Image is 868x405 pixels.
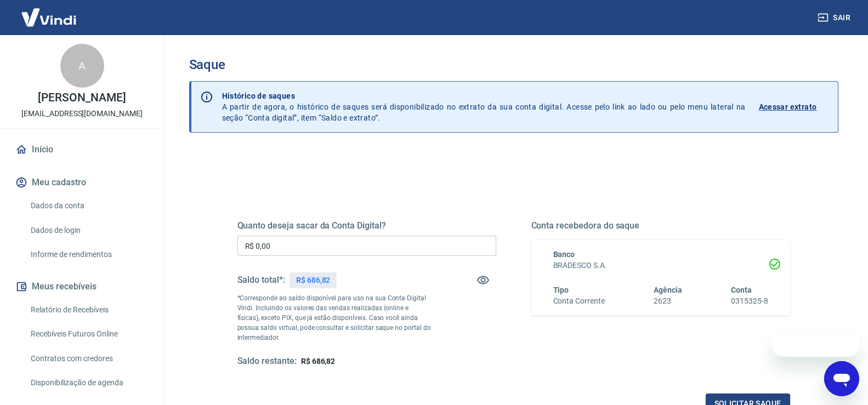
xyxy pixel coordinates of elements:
[824,361,859,396] iframe: Botão para abrir a janela de mensagens
[301,357,336,366] span: R$ 686,82
[553,250,575,259] span: Banco
[26,372,151,394] a: Disponibilização de agenda
[222,90,746,101] p: Histórico de saques
[296,275,331,286] p: R$ 686,82
[189,57,838,72] h3: Saque
[759,101,817,112] p: Acessar extrato
[26,219,151,242] a: Dados de login
[237,293,432,343] p: *Corresponde ao saldo disponível para uso na sua Conta Digital Vindi. Incluindo os valores das ve...
[759,90,829,123] a: Acessar extrato
[237,220,496,231] h5: Quanto deseja sacar da Conta Digital?
[60,44,104,88] div: A
[26,299,151,321] a: Relatório de Recebíveis
[21,108,143,119] p: [EMAIL_ADDRESS][DOMAIN_NAME]
[815,8,855,28] button: Sair
[531,220,790,231] h5: Conta recebedora do saque
[553,286,569,294] span: Tipo
[26,323,151,345] a: Recebíveis Futuros Online
[26,347,151,370] a: Contratos com credores
[553,295,605,307] h6: Conta Corrente
[13,170,151,195] button: Meu cadastro
[237,275,285,286] h5: Saldo total*:
[237,356,297,367] h5: Saldo restante:
[26,195,151,217] a: Dados da conta
[13,138,151,162] a: Início
[38,92,126,104] p: [PERSON_NAME]
[731,295,768,307] h6: 0315325-8
[654,295,682,307] h6: 2623
[553,260,768,271] h6: BRADESCO S.A.
[772,333,859,357] iframe: Mensagem da empresa
[731,286,752,294] span: Conta
[654,286,682,294] span: Agência
[13,275,151,299] button: Meus recebíveis
[13,1,84,34] img: Vindi
[26,243,151,266] a: Informe de rendimentos
[222,90,746,123] p: A partir de agora, o histórico de saques será disponibilizado no extrato da sua conta digital. Ac...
